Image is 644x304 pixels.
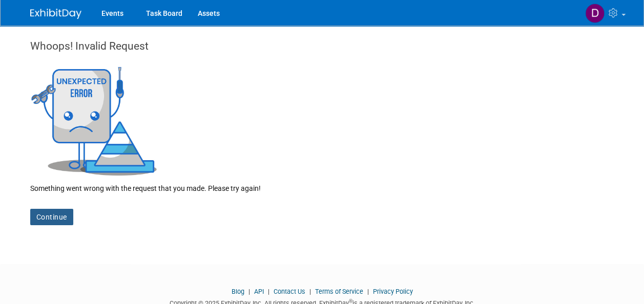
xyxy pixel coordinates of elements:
[30,64,158,176] img: Invalid Request
[349,298,352,304] sup: ®
[232,288,244,295] a: Blog
[315,288,363,295] a: Terms of Service
[254,288,264,295] a: API
[30,9,81,19] img: ExhibitDay
[585,4,605,23] img: Dawn Pogue
[365,288,371,295] span: |
[274,288,305,295] a: Contact Us
[30,209,73,225] a: Continue
[246,288,253,295] span: |
[373,288,413,295] a: Privacy Policy
[265,288,272,295] span: |
[30,176,614,193] div: Something went wrong with the request that you made. Please try again!
[307,288,314,295] span: |
[30,38,614,64] div: Whoops! Invalid Request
